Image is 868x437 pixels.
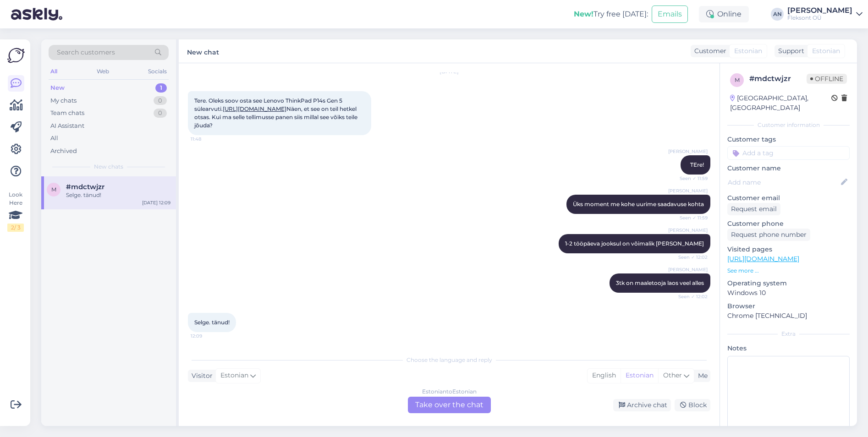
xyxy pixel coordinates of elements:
span: Offline [807,74,847,84]
p: Operating system [727,279,850,288]
div: Archive chat [613,399,671,411]
div: Estonian [621,369,658,382]
span: 11:48 [191,136,225,142]
div: [GEOGRAPHIC_DATA], [GEOGRAPHIC_DATA] [730,93,831,113]
label: New chat [187,45,219,57]
div: Web [95,66,111,77]
div: 0 [154,109,167,118]
span: [PERSON_NAME] [668,187,708,194]
div: 0 [154,96,167,105]
div: Team chats [50,109,84,118]
div: Support [775,46,804,56]
p: Notes [727,344,850,353]
input: Add name [728,177,839,187]
a: [URL][DOMAIN_NAME] [223,105,286,112]
div: My chats [50,96,77,105]
span: Search customers [57,48,115,57]
div: Choose the language and reply [188,356,710,364]
div: Request phone number [727,229,810,241]
div: AI Assistant [50,121,84,131]
a: [URL][DOMAIN_NAME] [727,255,799,263]
div: [DATE] 12:09 [142,199,170,206]
p: Customer email [727,193,850,203]
b: New! [574,10,593,18]
p: See more ... [727,267,850,275]
span: #mdctwjzr [66,183,104,191]
span: Seen ✓ 11:59 [673,175,708,182]
span: [PERSON_NAME] [668,266,708,273]
span: 3tk on maaletooja laos veel alles [616,279,704,286]
div: Try free [DATE]: [574,9,648,20]
div: Customer information [727,121,850,129]
span: Seen ✓ 12:02 [673,293,708,300]
p: Browser [727,301,850,311]
div: New [50,83,65,93]
div: Look Here [7,191,24,232]
p: Chrome [TECHNICAL_ID] [727,311,850,321]
div: Online [699,6,749,22]
input: Add a tag [727,146,850,160]
p: Customer phone [727,219,850,229]
div: 1 [155,83,167,93]
span: Estonian [734,46,762,56]
div: Socials [146,66,169,77]
img: Askly Logo [7,47,25,64]
span: Tere. Oleks soov osta see Lenovo ThinkPad P14s Gen 5 sülearvuti. Näen, et see on teil hetkel otsa... [194,97,359,129]
span: 1-2 tööpäeva jooksul on võimalik [PERSON_NAME] [565,240,704,247]
div: Customer [691,46,726,56]
div: Request email [727,203,780,215]
span: Seen ✓ 12:02 [673,254,708,261]
span: TEre! [690,161,704,168]
a: [PERSON_NAME]Fleksont OÜ [787,7,863,22]
div: Me [694,371,708,381]
span: Estonian [812,46,840,56]
div: Extra [727,330,850,338]
div: 2 / 3 [7,224,24,232]
div: Visitor [188,371,213,381]
div: Take over the chat [408,397,491,413]
p: Customer name [727,164,850,173]
div: Estonian to Estonian [422,388,477,396]
p: Customer tags [727,135,850,144]
span: Seen ✓ 11:59 [673,214,708,221]
div: Selge. tänud! [66,191,170,199]
div: # mdctwjzr [749,73,807,84]
div: AN [771,8,784,21]
span: m [735,76,740,83]
span: Üks moment me kohe uurime saadavuse kohta [573,201,704,208]
p: Visited pages [727,245,850,254]
span: Estonian [220,371,248,381]
span: Other [663,371,682,379]
span: Selge. tänud! [194,319,230,326]
p: Windows 10 [727,288,850,298]
div: Fleksont OÜ [787,14,852,22]
div: Archived [50,147,77,156]
button: Emails [652,5,688,23]
div: Block [675,399,710,411]
div: All [49,66,59,77]
span: [PERSON_NAME] [668,227,708,234]
div: All [50,134,58,143]
span: m [51,186,56,193]
div: English [588,369,621,382]
span: [PERSON_NAME] [668,148,708,155]
div: [PERSON_NAME] [787,7,852,14]
span: 12:09 [191,333,225,339]
span: New chats [94,163,123,171]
